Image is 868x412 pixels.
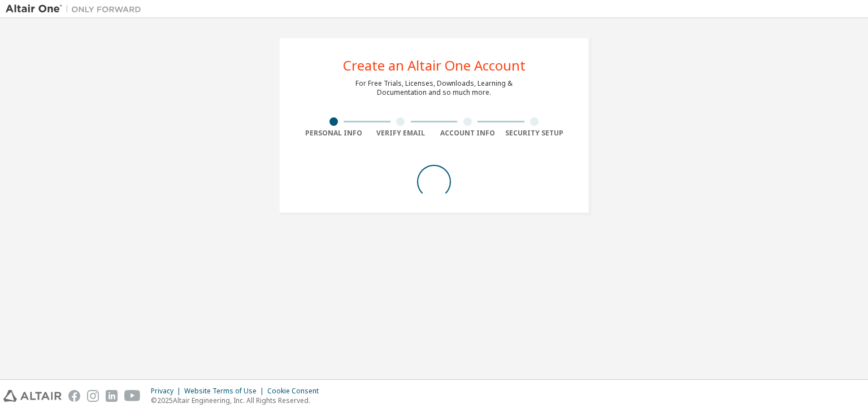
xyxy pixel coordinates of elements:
div: Verify Email [367,129,435,138]
div: Privacy [151,387,184,396]
img: Altair One [6,3,147,15]
img: instagram.svg [87,390,99,402]
div: Website Terms of Use [184,387,267,396]
img: linkedin.svg [106,390,118,402]
img: altair_logo.svg [3,390,62,402]
div: Personal Info [300,129,367,138]
img: youtube.svg [124,390,141,402]
div: Create an Altair One Account [343,59,526,72]
img: facebook.svg [68,390,80,402]
div: Cookie Consent [267,387,325,396]
div: For Free Trials, Licenses, Downloads, Learning & Documentation and so much more. [355,79,513,97]
div: Security Setup [501,129,568,138]
div: Account Info [434,129,501,138]
p: © 2025 Altair Engineering, Inc. All Rights Reserved. [151,396,325,405]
